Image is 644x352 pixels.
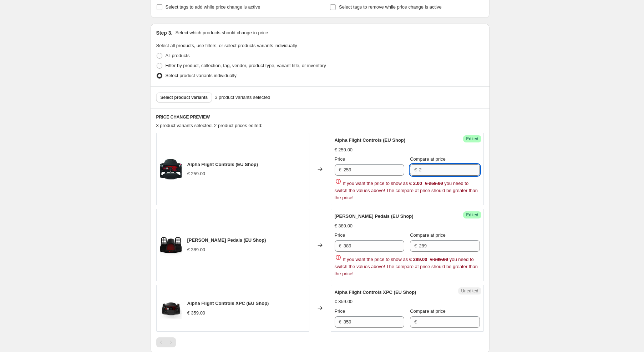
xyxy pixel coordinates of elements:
[160,297,182,319] img: HCB-008-A_80x.jpg
[425,180,443,187] strike: € 259.00
[339,243,341,248] span: €
[410,308,446,314] span: Compare at price
[160,159,182,180] img: HCB-001-A_80x.jpg
[466,212,478,218] span: Edited
[161,95,208,100] span: Select product variants
[156,29,173,36] h2: Step 3.
[409,256,427,263] div: € 289.00
[414,167,417,172] span: €
[166,73,237,78] span: Select product variants individually
[414,243,417,248] span: €
[335,146,353,154] div: € 259.00
[335,213,414,219] span: [PERSON_NAME] Pedals (EU Shop)
[461,288,478,294] span: Unedited
[335,181,478,200] span: If you want the price to show as you need to switch the values above! The compare at price should...
[410,156,446,162] span: Compare at price
[339,167,341,172] span: €
[335,308,345,314] span: Price
[160,235,182,256] img: HCB-004-A_80x.jpg
[335,222,353,230] div: € 389.00
[187,237,266,243] span: [PERSON_NAME] Pedals (EU Shop)
[410,232,446,238] span: Compare at price
[166,4,260,10] span: Select tags to add while price change is active
[335,156,345,162] span: Price
[166,53,190,58] span: All products
[339,319,341,325] span: €
[187,170,206,177] div: € 259.00
[156,92,212,102] button: Select product variants
[335,290,416,295] span: Alpha Flight Controls XPC (EU Shop)
[409,180,422,187] div: € 2.00
[156,337,176,347] nav: Pagination
[166,63,326,68] span: Filter by product, collection, tag, vendor, product type, variant title, or inventory
[339,4,442,10] span: Select tags to remove while price change is active
[156,43,297,48] span: Select all products, use filters, or select products variants individually
[335,137,406,143] span: Alpha Flight Controls (EU Shop)
[175,29,268,36] p: Select which products should change in price
[335,232,345,238] span: Price
[187,301,269,306] span: Alpha Flight Controls XPC (EU Shop)
[156,123,263,128] span: 3 product variants selected. 2 product prices edited:
[187,162,258,167] span: Alpha Flight Controls (EU Shop)
[335,298,353,305] div: € 359.00
[335,257,478,276] span: If you want the price to show as you need to switch the values above! The compare at price should...
[187,246,206,253] div: € 389.00
[156,114,484,120] h6: PRICE CHANGE PREVIEW
[414,319,417,325] span: €
[215,94,270,101] span: 3 product variants selected
[187,310,206,317] div: € 359.00
[466,136,478,142] span: Edited
[430,256,448,263] strike: € 389.00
